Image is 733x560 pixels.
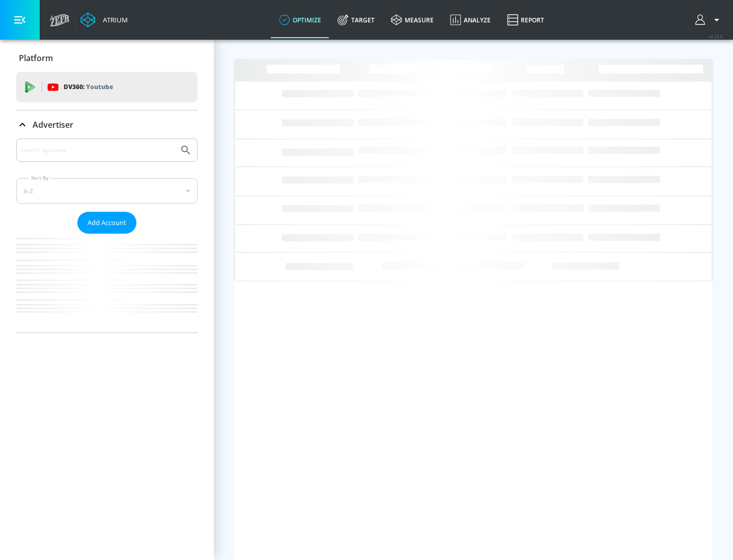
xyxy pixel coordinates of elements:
p: Advertiser [33,119,73,130]
p: Platform [19,52,53,64]
span: Add Account [88,217,126,229]
nav: list of Advertiser [16,234,198,332]
a: measure [383,2,442,38]
span: v 4.32.0 [709,34,723,39]
div: Atrium [99,15,128,24]
a: Analyze [442,2,499,38]
label: Sort By [29,175,51,181]
a: Target [329,2,383,38]
p: DV360: [64,81,113,93]
div: Advertiser [16,110,198,139]
a: optimize [271,2,329,38]
p: Youtube [86,81,113,92]
div: Platform [16,44,198,72]
a: Atrium [80,12,128,27]
input: Search by name [20,144,175,157]
div: A-Z [16,178,198,204]
div: Advertiser [16,138,198,332]
button: Add Account [77,212,136,234]
div: DV360: Youtube [16,72,198,102]
a: Report [499,2,552,38]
